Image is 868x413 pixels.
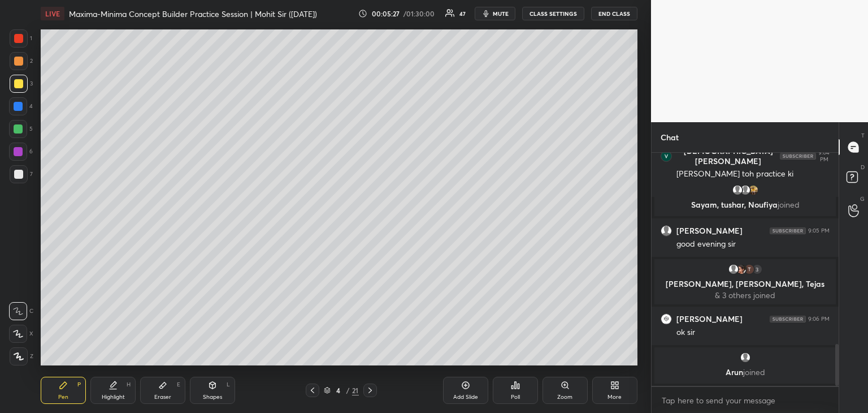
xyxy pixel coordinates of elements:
div: 3 [752,264,763,275]
div: 2 [10,52,33,70]
div: 47 [459,11,466,16]
div: LIVE [41,7,64,20]
div: / [346,387,350,394]
img: default.png [732,184,743,196]
img: default.png [661,226,671,236]
p: Sayam, tushar, Noufiya [661,200,829,209]
img: thumbnail.jpg [661,314,671,324]
div: 6 [9,143,33,161]
div: 4 [9,97,33,115]
div: good evening sir [676,239,830,250]
img: default.png [728,264,739,275]
img: 4P8fHbbgJtejmAAAAAElFTkSuQmCC [770,227,806,234]
p: T [861,131,865,140]
div: ok sir [676,327,830,338]
div: 4 [333,387,344,394]
div: 1 [10,29,32,48]
div: 21 [352,385,359,395]
div: Poll [511,394,520,400]
h4: Maxima-Minima Concept Builder Practice Session | Mohit Sir ([DATE]) [69,8,317,19]
p: & 3 others joined [661,291,829,300]
p: Arun [661,368,829,377]
h6: [PERSON_NAME] [676,226,743,236]
div: grid [652,153,839,386]
div: H [127,382,131,388]
div: X [9,325,33,343]
button: CLASS SETTINGS [522,7,584,20]
div: 9:05 PM [808,227,830,234]
span: mute [493,10,509,18]
div: [PERSON_NAME] toh practice ki [DEMOGRAPHIC_DATA] ke vajah se hai [676,169,830,190]
p: Chat [652,122,688,152]
div: Pen [58,394,68,400]
img: 4P8fHbbgJtejmAAAAAElFTkSuQmCC [780,153,816,160]
img: 4P8fHbbgJtejmAAAAAElFTkSuQmCC [770,316,806,322]
img: thumbnail.jpg [744,264,755,275]
img: thumbnail.jpg [736,264,747,275]
div: 7 [10,165,33,183]
div: L [227,382,230,388]
div: P [77,382,81,388]
div: Shapes [203,394,222,400]
p: G [860,195,865,203]
p: [PERSON_NAME], [PERSON_NAME], Tejas [661,279,829,289]
div: Highlight [102,394,125,400]
div: 9:04 PM [818,149,830,163]
div: More [607,394,622,400]
button: mute [475,7,515,20]
img: default.png [740,184,751,196]
img: default.png [740,352,751,363]
div: 5 [9,120,33,138]
h6: [DEMOGRAPHIC_DATA][PERSON_NAME] [676,146,780,166]
div: 3 [10,75,33,93]
div: Zoom [557,394,572,400]
div: Eraser [154,394,171,400]
div: Z [10,347,33,365]
img: thumbnail.jpg [661,151,671,161]
img: thumbnail.jpg [748,184,759,196]
h6: [PERSON_NAME] [676,314,743,324]
div: C [9,302,33,320]
div: Add Slide [453,394,478,400]
span: joined [743,367,765,377]
button: END CLASS [591,7,637,20]
p: D [861,163,865,171]
span: joined [778,199,800,210]
div: 9:06 PM [808,316,830,322]
div: E [177,382,180,388]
